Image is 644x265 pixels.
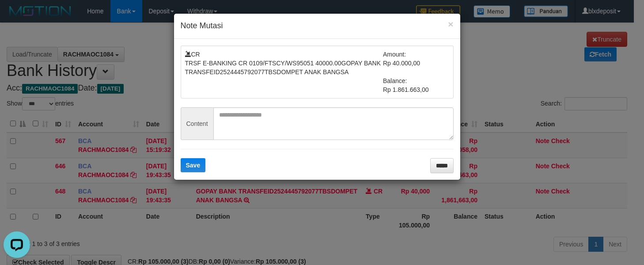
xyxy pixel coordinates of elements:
[448,19,453,29] button: ×
[181,158,206,172] button: Save
[185,50,383,94] td: CR TRSF E-BANKING CR 0109/FTSCY/WS95051 40000.00GOPAY BANK TRANSFEID2524445792077TBSDOMPET ANAK B...
[4,4,30,30] button: Open LiveChat chat widget
[181,107,213,140] span: Content
[383,50,449,94] td: Amount: Rp 40.000,00 Balance: Rp 1.861.663,00
[186,162,201,169] span: Save
[181,20,454,32] h4: Note Mutasi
